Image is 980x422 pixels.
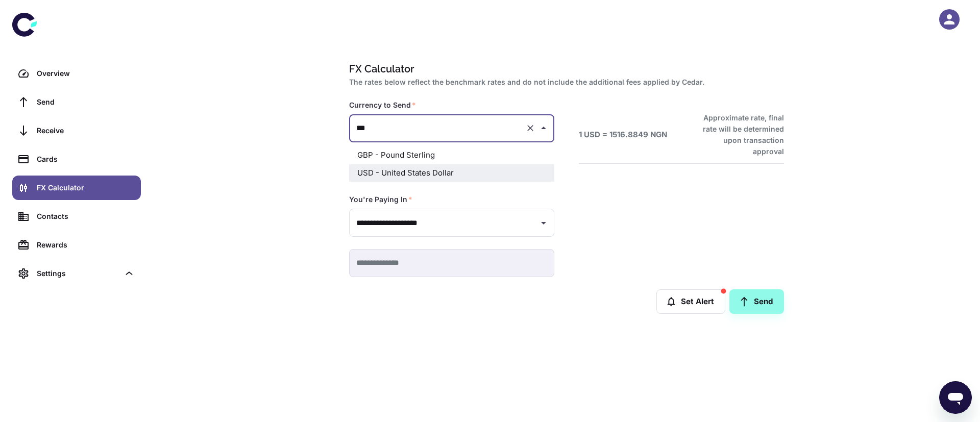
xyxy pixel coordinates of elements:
h6: Approximate rate, final rate will be determined upon transaction approval [692,112,784,157]
div: Contacts [37,211,135,222]
h1: FX Calculator [349,61,780,77]
button: Set Alert [656,289,725,314]
li: USD - United States Dollar [349,164,554,182]
div: Settings [12,261,141,286]
div: Overview [37,68,135,79]
a: Cards [12,147,141,171]
div: Settings [37,268,119,279]
a: Rewards [12,233,141,257]
div: Cards [37,154,135,165]
a: FX Calculator [12,176,141,200]
label: Currency to Send [349,100,416,110]
iframe: Button to launch messaging window [939,381,972,414]
div: FX Calculator [37,182,135,193]
a: Receive [12,118,141,143]
div: Send [37,96,135,108]
button: Open [536,216,551,230]
label: You're Paying In [349,194,412,205]
li: GBP - Pound Sterling [349,146,554,164]
button: Clear [523,121,537,135]
h6: 1 USD = 1516.8849 NGN [579,129,667,141]
a: Overview [12,61,141,86]
button: Close [536,121,551,135]
div: Rewards [37,239,135,251]
a: Send [12,90,141,114]
a: Contacts [12,204,141,229]
a: Send [729,289,784,314]
div: Receive [37,125,135,136]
